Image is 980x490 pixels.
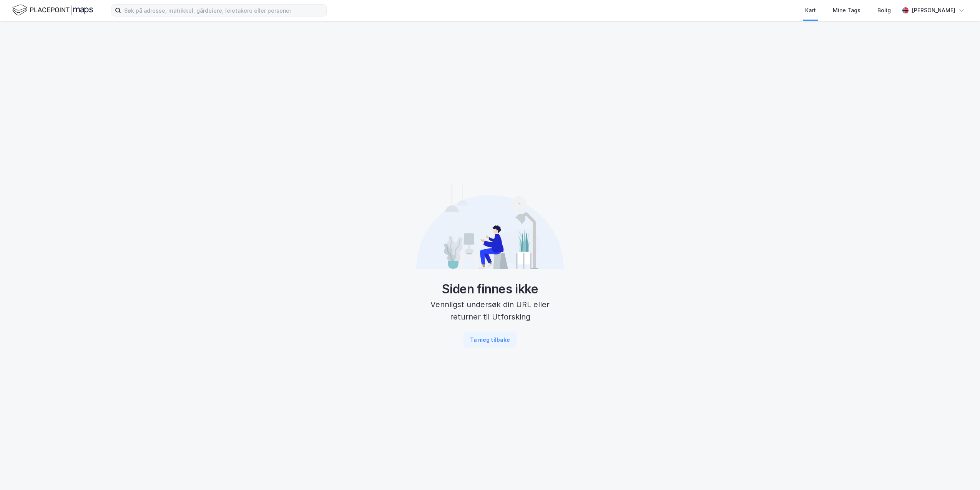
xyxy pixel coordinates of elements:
[416,281,564,297] div: Siden finnes ikke
[463,332,517,348] button: Ta meg tilbake
[416,298,564,323] div: Vennligst undersøk din URL eller returner til Utforsking
[942,453,980,490] iframe: Chat Widget
[12,3,93,17] img: logo.f888ab2527a4732fd821a326f86c7f29.svg
[805,6,816,15] div: Kart
[912,6,955,15] div: [PERSON_NAME]
[877,6,891,15] div: Bolig
[121,5,326,16] input: Søk på adresse, matrikkel, gårdeiere, leietakere eller personer
[833,6,860,15] div: Mine Tags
